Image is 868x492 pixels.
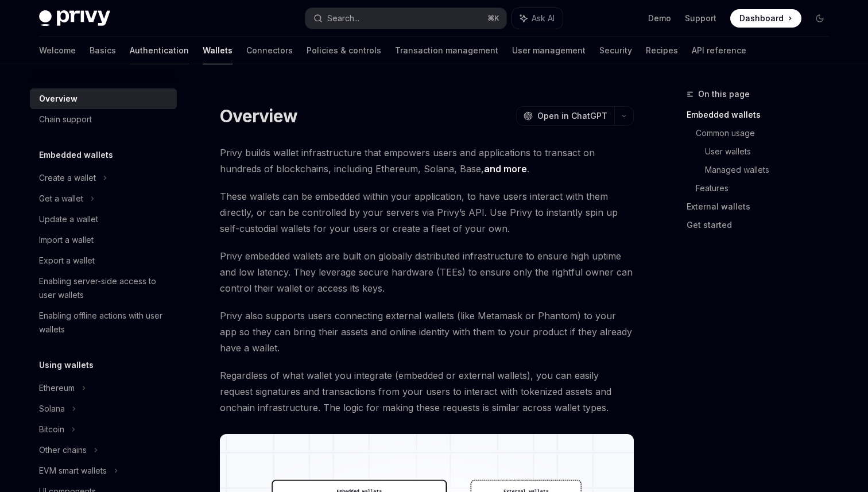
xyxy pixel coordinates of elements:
[599,37,632,64] a: Security
[696,179,838,197] a: Features
[39,402,65,416] div: Solana
[203,37,232,64] a: Wallets
[39,381,75,395] div: Ethereum
[39,423,64,436] div: Bitcoin
[512,8,563,29] button: Ask AI
[698,87,750,101] span: On this page
[246,37,293,64] a: Connectors
[220,188,634,237] span: These wallets can be embedded within your application, to have users interact with them directly,...
[811,9,829,28] button: Toggle dark mode
[646,37,678,64] a: Recipes
[39,274,170,302] div: Enabling server-side access to user wallets
[30,109,177,130] a: Chain support
[687,197,838,216] a: External wallets
[696,124,838,142] a: Common usage
[692,37,746,64] a: API reference
[705,142,838,161] a: User wallets
[39,254,95,268] div: Export a wallet
[220,367,634,416] span: Regardless of what wallet you integrate (embedded or external wallets), you can easily request si...
[687,106,838,124] a: Embedded wallets
[395,37,498,64] a: Transaction management
[220,308,634,356] span: Privy also supports users connecting external wallets (like Metamask or Phantom) to your app so t...
[220,248,634,296] span: Privy embedded wallets are built on globally distributed infrastructure to ensure high uptime and...
[39,148,113,162] h5: Embedded wallets
[327,11,359,25] div: Search...
[305,8,506,29] button: Search...⌘K
[39,309,170,336] div: Enabling offline actions with user wallets
[30,305,177,340] a: Enabling offline actions with user wallets
[39,171,96,185] div: Create a wallet
[739,13,784,24] span: Dashboard
[532,13,555,24] span: Ask AI
[30,230,177,250] a: Import a wallet
[484,163,527,175] a: and more
[30,209,177,230] a: Update a wallet
[220,145,634,177] span: Privy builds wallet infrastructure that empowers users and applications to transact on hundreds o...
[685,13,716,24] a: Support
[30,88,177,109] a: Overview
[220,106,297,126] h1: Overview
[516,106,614,126] button: Open in ChatGPT
[537,110,607,122] span: Open in ChatGPT
[39,37,76,64] a: Welcome
[130,37,189,64] a: Authentication
[39,212,98,226] div: Update a wallet
[39,113,92,126] div: Chain support
[39,233,94,247] div: Import a wallet
[39,358,94,372] h5: Using wallets
[648,13,671,24] a: Demo
[39,443,87,457] div: Other chains
[487,14,499,23] span: ⌘ K
[39,464,107,478] div: EVM smart wallets
[307,37,381,64] a: Policies & controls
[39,10,110,26] img: dark logo
[705,161,838,179] a: Managed wallets
[30,271,177,305] a: Enabling server-side access to user wallets
[730,9,801,28] a: Dashboard
[39,92,77,106] div: Overview
[687,216,838,234] a: Get started
[39,192,83,206] div: Get a wallet
[512,37,586,64] a: User management
[90,37,116,64] a: Basics
[30,250,177,271] a: Export a wallet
